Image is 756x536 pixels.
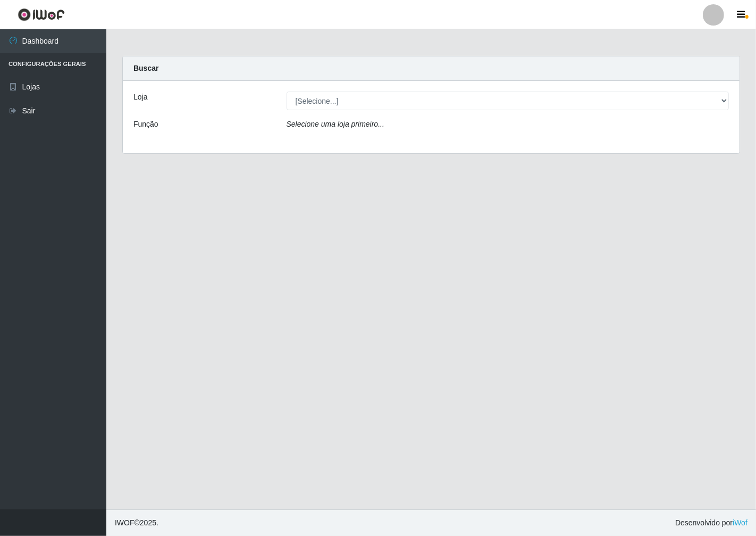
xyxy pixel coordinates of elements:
[733,518,747,527] a: iWof
[287,120,384,128] i: Selecione uma loja primeiro...
[18,8,65,21] img: CoreUI Logo
[133,64,158,72] strong: Buscar
[675,517,747,529] span: Desenvolvido por
[115,518,135,527] span: IWOF
[115,517,158,529] span: © 2025 .
[133,119,158,130] label: Função
[133,92,147,103] label: Loja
